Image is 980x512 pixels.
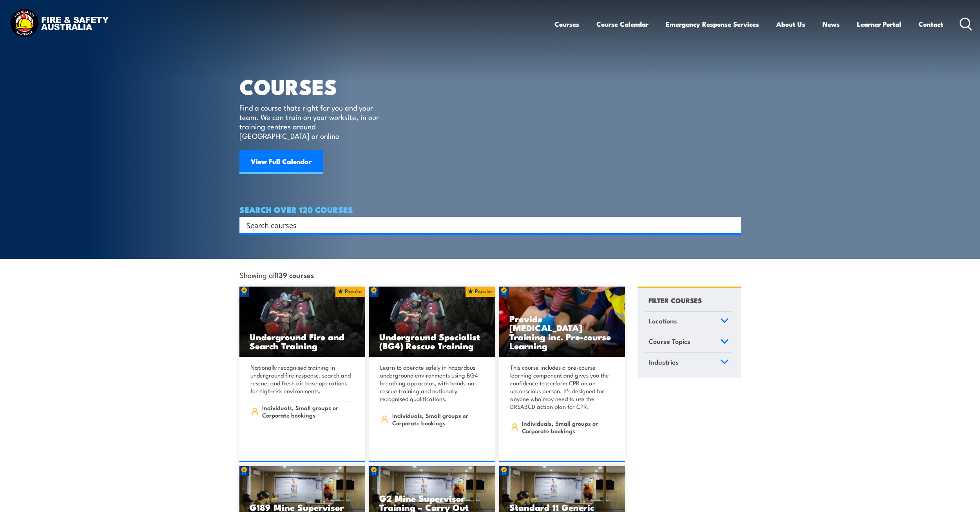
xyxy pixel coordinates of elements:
[380,363,482,403] p: Learn to operate safely in hazardous underground environments using BG4 breathing apparatus, with...
[857,14,901,34] a: Learner Portal
[239,287,366,357] a: Underground Fire and Search Training
[246,219,724,231] input: Search input
[239,103,382,140] p: Find a course thats right for you and your team. We can train on your worksite, in our training c...
[649,295,702,305] h4: FILTER COURSES
[239,77,390,95] h1: COURSES
[509,314,615,350] h3: Provide [MEDICAL_DATA] Training inc. Pre-course Learning
[776,14,805,34] a: About Us
[645,332,732,352] a: Course Topics
[918,14,943,34] a: Contact
[649,336,690,347] span: Course Topics
[510,363,612,410] p: This course includes a pre-course learning component and gives you the confidence to perform CPR ...
[727,220,738,231] button: Search magnifier button
[645,353,732,373] a: Industries
[554,14,579,34] a: Courses
[522,419,612,434] span: Individuals, Small groups or Corporate bookings
[822,14,840,34] a: News
[645,312,732,332] a: Locations
[250,363,352,395] p: Nationally recognised training in underground fire response, search and rescue, and fresh air bas...
[649,316,677,326] span: Locations
[262,404,352,419] span: Individuals, Small groups or Corporate bookings
[499,287,625,357] a: Provide [MEDICAL_DATA] Training inc. Pre-course Learning
[250,332,355,350] h3: Underground Fire and Search Training
[369,287,495,357] a: Underground Specialist (BG4) Rescue Training
[239,271,314,279] span: Showing all
[649,357,679,367] span: Industries
[666,14,759,34] a: Emergency Response Services
[596,14,649,34] a: Course Calendar
[276,269,314,280] strong: 139 courses
[379,332,485,350] h3: Underground Specialist (BG4) Rescue Training
[239,205,741,214] h4: SEARCH OVER 120 COURSES
[248,220,725,231] form: Search form
[239,287,366,357] img: Underground mine rescue
[239,150,323,174] a: View Full Calendar
[499,287,625,357] img: Low Voltage Rescue and Provide CPR
[369,287,495,357] img: Underground mine rescue
[392,412,482,427] span: Individuals, Small groups or Corporate bookings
